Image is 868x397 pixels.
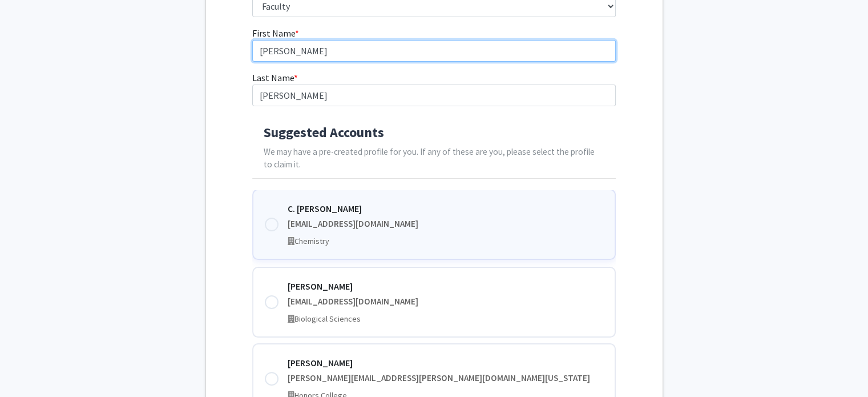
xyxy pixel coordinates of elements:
[288,356,603,370] div: [PERSON_NAME]
[264,125,604,141] h4: Suggested Accounts
[288,372,603,385] div: [PERSON_NAME][EMAIL_ADDRESS][PERSON_NAME][DOMAIN_NAME][US_STATE]
[288,295,603,308] div: [EMAIL_ADDRESS][DOMAIN_NAME]
[288,279,603,293] div: [PERSON_NAME]
[288,218,603,231] div: [EMAIL_ADDRESS][DOMAIN_NAME]
[252,72,294,83] span: Last Name
[9,346,49,388] iframe: Chat
[288,202,603,215] div: C. [PERSON_NAME]
[252,27,295,39] span: First Name
[294,314,361,324] span: Biological Sciences
[294,236,329,246] span: Chemistry
[264,146,604,172] p: We may have a pre-created profile for you. If any of these are you, please select the profile to ...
